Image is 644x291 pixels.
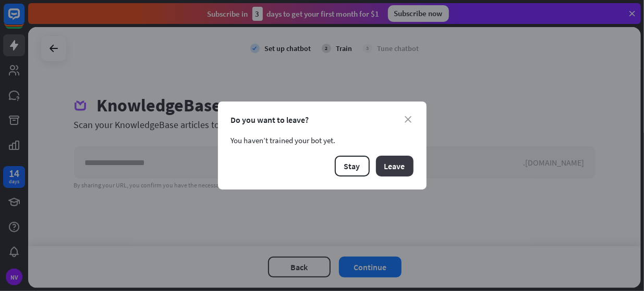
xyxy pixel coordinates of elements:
button: Stay [335,156,370,176]
button: Leave [376,156,414,176]
button: Open LiveChat chat widget [8,4,40,35]
i: close [405,116,412,123]
div: You haven’t trained your bot yet. [231,135,414,145]
div: Do you want to leave? [231,115,414,125]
